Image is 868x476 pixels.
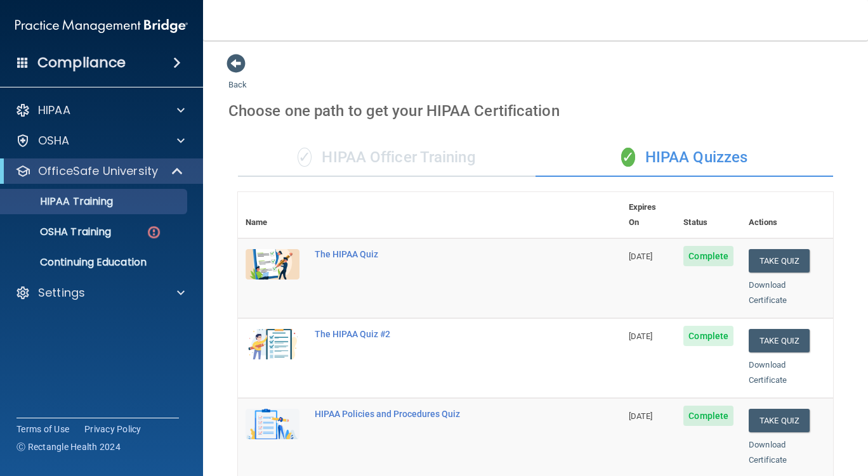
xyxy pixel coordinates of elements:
span: Complete [683,326,733,346]
span: [DATE] [629,331,653,341]
a: Terms of Use [16,423,69,435]
span: [DATE] [629,252,653,261]
a: OSHA [15,133,185,148]
h4: Compliance [37,54,126,72]
p: OfficeSafe University [38,164,158,179]
p: Continuing Education [8,256,181,269]
p: OSHA [38,133,70,148]
div: The HIPAA Quiz [315,249,558,259]
div: Choose one path to get your HIPAA Certification [228,93,843,129]
span: Complete [683,246,733,266]
th: Expires On [621,192,676,238]
a: Download Certificate [749,360,787,385]
img: PMB logo [15,13,188,39]
div: HIPAA Officer Training [238,139,536,177]
p: HIPAA Training [8,195,113,208]
div: HIPAA Policies and Procedures Quiz [315,409,558,419]
th: Name [238,192,307,238]
div: HIPAA Quizzes [536,139,833,177]
p: OSHA Training [8,226,111,238]
th: Actions [741,192,833,238]
a: OfficeSafe University [15,164,184,179]
th: Status [676,192,741,238]
a: Privacy Policy [84,423,141,435]
span: ✓ [298,148,312,167]
a: HIPAA [15,103,185,118]
button: Take Quiz [749,329,810,352]
button: Take Quiz [749,409,810,432]
span: Ⓒ Rectangle Health 2024 [16,441,121,453]
a: Download Certificate [749,440,787,465]
span: ✓ [621,148,635,167]
button: Take Quiz [749,249,810,273]
span: [DATE] [629,411,653,421]
a: Back [228,65,247,89]
a: Download Certificate [749,280,787,305]
a: Settings [15,285,185,300]
p: Settings [38,285,85,300]
p: HIPAA [38,103,70,118]
span: Complete [683,406,733,426]
div: The HIPAA Quiz #2 [315,329,558,339]
img: danger-circle.6113f641.png [146,224,162,240]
